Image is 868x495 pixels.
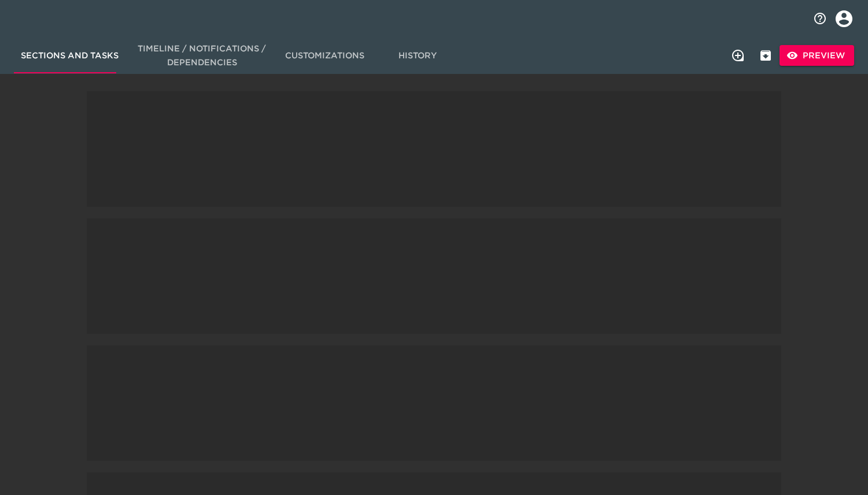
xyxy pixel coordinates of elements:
span: Customizations [285,49,364,63]
span: Sections and Tasks [21,49,119,63]
button: Automatic Hub Creation [724,42,752,69]
button: Archive Template [752,42,780,69]
span: History [378,49,457,63]
button: notifications [806,5,834,32]
button: profile [827,2,861,36]
button: Preview [780,45,854,66]
span: Preview [789,49,845,63]
span: Timeline / Notifications / Dependencies [132,42,271,70]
